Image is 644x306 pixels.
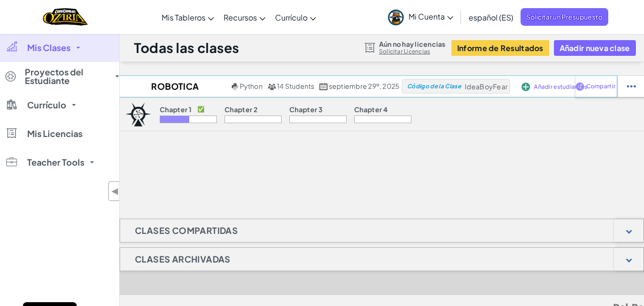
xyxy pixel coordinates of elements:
[232,83,239,90] img: python.png
[27,158,84,167] span: Teacher Tools
[275,12,307,22] span: Currículo
[277,82,315,90] span: 14 Students
[534,84,587,90] span: Añadir estudiantes
[289,106,323,113] p: Chapter 3
[575,82,584,91] img: IconShare_Purple.svg
[464,4,518,30] a: español (ES)
[554,40,636,56] button: Añadir nueva clase
[118,79,402,94] a: Robotica 2ESO_1T Python 14 Students septiembre 29º, 2025
[120,219,253,243] h1: Clases Compartidas
[160,106,192,113] p: Chapter 1
[25,68,110,85] span: Proyectos del Estudiante
[162,12,205,22] span: Mis Tableros
[270,4,321,30] a: Currículo
[120,247,245,271] h1: Clases archivadas
[27,43,71,52] span: Mis Clases
[157,4,219,30] a: Mis Tableros
[379,40,446,48] span: Aún no hay licencias
[27,101,66,109] span: Currículo
[224,12,257,22] span: Recursos
[43,7,87,27] a: Ozaria by CodeCombat logo
[521,83,530,91] img: IconAddStudents.svg
[111,184,119,198] span: ◀
[219,4,270,30] a: Recursos
[465,82,508,91] span: IdeaBoyFear
[225,106,257,113] p: Chapter 2
[521,8,608,26] a: Solicitar un Presupuesto
[451,40,549,56] button: Informe de Resultados
[627,82,636,91] img: IconStudentEllipsis.svg
[409,11,453,21] span: Mi Cuenta
[379,48,446,55] a: Solicitar Licencias
[134,39,239,57] h1: Todas las clases
[388,10,404,25] img: avatar
[354,106,388,113] p: Chapter 4
[383,2,458,32] a: Mi Cuenta
[407,84,461,89] span: Código de la Clase
[586,84,615,89] span: Compartir
[329,82,400,90] span: septiembre 29º, 2025
[43,7,87,27] img: Home
[469,12,513,22] span: español (ES)
[240,82,263,90] span: Python
[267,83,276,90] img: MultipleUsers.png
[197,106,204,113] p: ✅
[125,103,151,127] img: logo
[118,79,229,94] h2: Robotica 2ESO_1T
[319,83,328,90] img: calendar.svg
[27,129,82,138] span: Mis Licencias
